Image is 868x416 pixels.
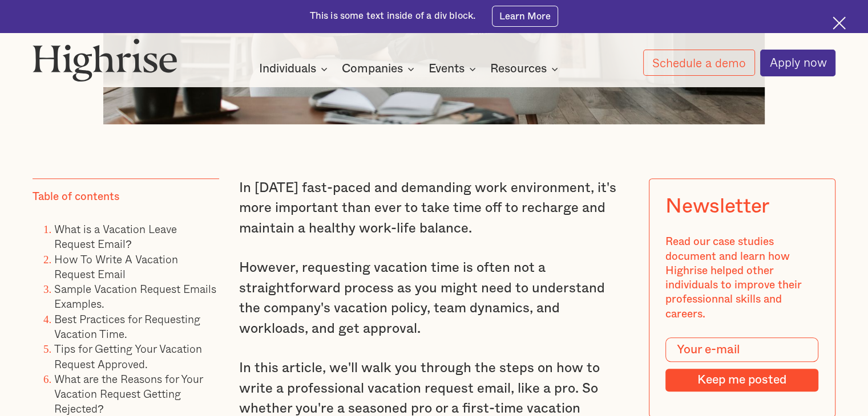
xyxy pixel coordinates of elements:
a: Apply now [760,50,835,76]
div: Individuals [259,62,331,76]
form: Modal Form [666,337,819,391]
p: In [DATE] fast-paced and demanding work environment, it's more important than ever to take time o... [239,178,629,239]
img: Cross icon [833,17,846,30]
div: Table of contents [33,190,119,204]
a: Schedule a demo [643,50,755,76]
div: This is some text inside of a div block. [310,10,476,23]
div: Newsletter [666,195,769,218]
a: Tips for Getting Your Vacation Request Approved. [54,340,202,372]
div: Resources [490,62,547,76]
a: Best Practices for Requesting Vacation Time. [54,311,200,342]
div: Resources [490,62,562,76]
p: However, requesting vacation time is often not a straightforward process as you might need to und... [239,258,629,340]
div: Read our case studies document and learn how Highrise helped other individuals to improve their p... [666,235,819,321]
a: Sample Vacation Request Emails Examples. [54,280,216,312]
img: Highrise logo [33,38,177,82]
div: Individuals [259,62,316,76]
div: Events [429,62,465,76]
div: Companies [342,62,418,76]
a: Learn More [492,6,559,26]
div: Events [429,62,479,76]
a: What is a Vacation Leave Request Email? [54,221,177,252]
input: Keep me posted [666,369,819,391]
input: Your e-mail [666,337,819,362]
div: Companies [342,62,403,76]
a: How To Write A Vacation Request Email [54,251,178,282]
